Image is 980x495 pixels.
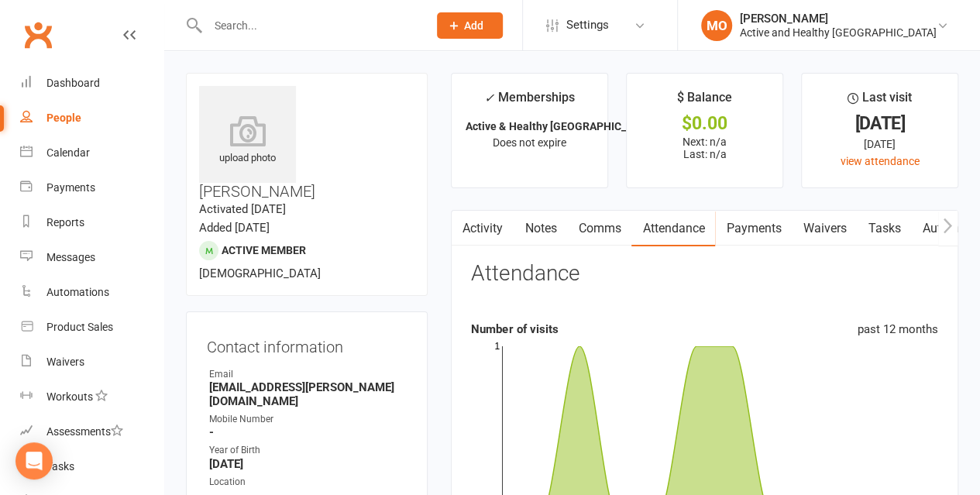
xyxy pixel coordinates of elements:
div: Dashboard [46,77,100,89]
div: Location [209,475,407,490]
a: Workouts [20,380,163,414]
div: $ Balance [677,88,732,115]
a: Waivers [20,345,163,380]
a: Automations [20,275,163,310]
div: Memberships [484,88,575,116]
a: Attendance [631,211,715,246]
a: Reports [20,205,163,240]
div: Workouts [46,390,93,403]
time: Activated [DATE] [199,202,286,216]
span: Add [464,19,483,32]
div: [DATE] [816,136,944,153]
h3: Contact information [207,332,407,356]
a: Product Sales [20,310,163,345]
input: Search... [203,15,417,36]
a: Tasks [20,449,163,484]
div: Automations [46,286,109,298]
div: past 12 months [858,320,938,339]
div: upload photo [199,115,296,167]
div: Tasks [46,460,74,473]
div: Waivers [46,356,84,368]
a: Dashboard [20,66,163,101]
a: Calendar [20,136,163,170]
strong: [DATE] [209,457,407,471]
a: Waivers [792,211,857,246]
div: Reports [46,216,84,229]
a: Tasks [857,211,911,246]
div: Email [209,367,407,382]
a: Activity [452,211,514,246]
div: Calendar [46,146,90,159]
span: Settings [566,8,609,43]
span: Active member [222,244,306,256]
a: Payments [715,211,792,246]
div: People [46,112,81,124]
i: ✓ [484,91,494,105]
span: Does not expire [493,136,566,149]
div: Mobile Number [209,412,407,427]
div: Last visit [848,88,912,115]
span: [DEMOGRAPHIC_DATA] [199,266,321,280]
div: [PERSON_NAME] [740,12,937,26]
div: $0.00 [641,115,769,132]
div: Year of Birth [209,443,407,458]
div: Product Sales [46,321,113,333]
a: Payments [20,170,163,205]
div: Assessments [46,425,123,438]
h3: Attendance [471,262,579,286]
a: Clubworx [19,15,57,54]
a: view attendance [841,155,920,167]
strong: Active & Healthy [GEOGRAPHIC_DATA] [466,120,655,132]
strong: [EMAIL_ADDRESS][PERSON_NAME][DOMAIN_NAME] [209,380,407,408]
a: Messages [20,240,163,275]
time: Added [DATE] [199,221,270,235]
h3: [PERSON_NAME] [199,86,414,200]
a: People [20,101,163,136]
button: Add [437,12,503,39]
a: Assessments [20,414,163,449]
strong: Number of visits [471,322,558,336]
strong: - [209,425,407,439]
a: Comms [567,211,631,246]
div: Messages [46,251,95,263]
div: Open Intercom Messenger [15,442,53,480]
a: Notes [514,211,567,246]
div: [DATE] [816,115,944,132]
div: Payments [46,181,95,194]
div: Active and Healthy [GEOGRAPHIC_DATA] [740,26,937,40]
div: MO [701,10,732,41]
p: Next: n/a Last: n/a [641,136,769,160]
